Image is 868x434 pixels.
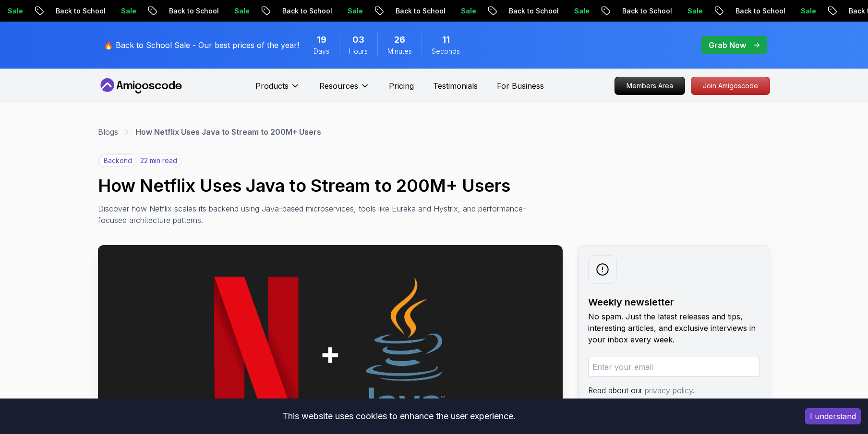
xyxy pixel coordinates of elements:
[588,385,760,396] p: Read about our .
[140,156,177,165] p: 22 min read
[615,77,685,95] a: Members Area
[313,47,329,56] span: Days
[255,80,300,99] button: Products
[387,6,452,16] p: Back to School
[588,311,760,345] p: No spam. Just the latest releases and tips, interesting articles, and exclusive interviews in you...
[47,6,112,16] p: Back to School
[727,6,792,16] p: Back to School
[98,126,118,138] a: Blogs
[319,80,370,99] button: Resources
[805,408,861,424] button: Accept cookies
[588,295,760,309] h2: Weekly newsletter
[112,6,143,16] p: Sale
[615,77,685,94] p: Members Area
[709,39,746,51] p: Grab Now
[7,406,791,427] div: This website uses cookies to enhance the user experience.
[255,80,289,92] p: Products
[104,39,299,51] p: 🔥 Back to School Sale - Our best prices of the year!
[566,6,596,16] p: Sale
[679,6,710,16] p: Sale
[588,357,760,377] input: Enter your email
[442,33,450,47] span: 11 Seconds
[339,6,370,16] p: Sale
[317,33,326,47] span: 19 Days
[352,33,364,47] span: 3 Hours
[500,6,566,16] p: Back to School
[691,77,770,95] a: Join Amigoscode
[394,33,405,47] span: 26 Minutes
[160,6,226,16] p: Back to School
[433,80,478,92] a: Testimonials
[691,77,770,94] p: Join Amigoscode
[387,47,412,56] span: Minutes
[98,203,528,226] p: Discover how Netflix scales its backend using Java-based microservices, tools like Eureka and Hys...
[349,47,368,56] span: Hours
[389,80,414,92] a: Pricing
[452,6,483,16] p: Sale
[432,47,460,56] span: Seconds
[614,6,679,16] p: Back to School
[497,80,544,92] a: For Business
[99,154,136,167] p: backend
[319,80,358,92] p: Resources
[98,176,770,195] h1: How Netflix Uses Java to Stream to 200M+ Users
[274,6,339,16] p: Back to School
[226,6,256,16] p: Sale
[645,386,693,395] a: privacy policy
[792,6,823,16] p: Sale
[135,126,321,138] p: How Netflix Uses Java to Stream to 200M+ Users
